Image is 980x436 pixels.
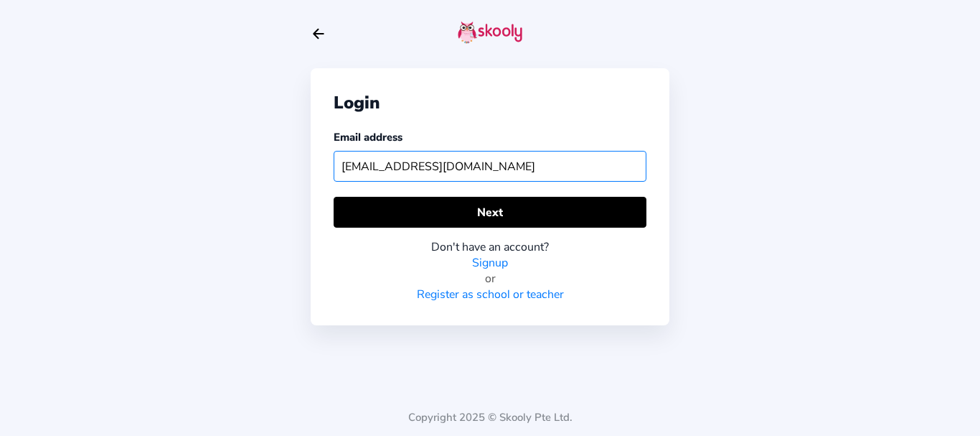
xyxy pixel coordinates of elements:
button: arrow back outline [311,26,326,42]
img: skooly-logo.png [458,21,522,44]
a: Register as school or teacher [417,287,564,302]
div: or [334,271,646,287]
div: Don't have an account? [334,239,646,255]
div: Login [334,91,646,114]
a: Signup [472,255,508,271]
label: Email address [334,130,402,144]
input: Your email address [334,151,646,182]
button: Next [334,197,646,228]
